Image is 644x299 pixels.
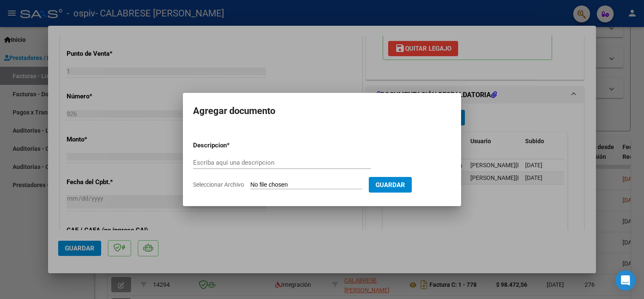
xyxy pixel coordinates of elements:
button: Guardar [369,177,412,193]
h2: Agregar documento [193,103,451,119]
div: Open Intercom Messenger [615,270,636,291]
span: Seleccionar Archivo [193,181,244,188]
span: Guardar [376,181,405,189]
p: Descripcion [193,141,271,150]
